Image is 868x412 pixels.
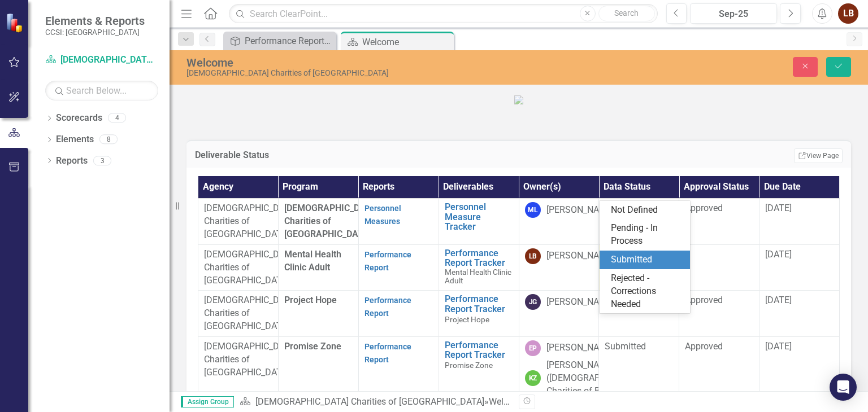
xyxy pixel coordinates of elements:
div: EP [525,340,541,356]
div: Open Intercom Messenger [830,374,857,401]
div: LB [525,248,541,264]
span: Search [614,8,639,17]
img: ClearPoint Strategy [5,12,26,33]
div: KZ [525,370,541,386]
div: 8 [99,135,118,144]
a: Performance Report Tracker [445,248,513,268]
div: Not Defined [611,204,683,217]
span: Approved [685,295,723,305]
span: Assign Group [181,396,234,407]
a: Scorecards [56,112,102,125]
div: ML [525,202,541,218]
small: CCSI: [GEOGRAPHIC_DATA] [45,28,145,37]
div: [DEMOGRAPHIC_DATA] Charities of [GEOGRAPHIC_DATA] [186,69,554,77]
h3: Deliverable Status [195,150,576,160]
span: [DEMOGRAPHIC_DATA] Charities of [GEOGRAPHIC_DATA] [284,203,379,239]
a: [DEMOGRAPHIC_DATA] Charities of [GEOGRAPHIC_DATA] [45,54,158,67]
a: Performance Report [364,342,411,364]
div: JG [525,294,541,310]
a: Performance Report Tracker [226,34,333,48]
div: Welcome [186,56,554,69]
a: Performance Report Tracker [445,340,513,360]
span: [DATE] [765,295,792,305]
input: Search ClearPoint... [229,4,657,24]
a: Performance Report Tracker [445,294,513,314]
span: Submitted [605,341,646,352]
div: Rejected - Corrections Needed [611,272,683,311]
a: [DEMOGRAPHIC_DATA] Charities of [GEOGRAPHIC_DATA] [255,396,484,407]
a: Personnel Measure Tracker [445,202,513,232]
span: Approved [685,203,723,213]
p: [DEMOGRAPHIC_DATA] Charities of [GEOGRAPHIC_DATA] [204,248,272,287]
input: Search Below... [45,81,158,100]
div: 4 [108,113,126,123]
span: Approved [685,341,723,352]
a: Performance Report [364,296,411,318]
div: [PERSON_NAME] [546,341,614,354]
div: Sep-25 [694,7,773,21]
div: Submitted [611,253,683,266]
div: [PERSON_NAME] [546,296,614,309]
div: Welcome [489,396,526,407]
a: Reports [56,155,88,168]
span: Promise Zone [445,361,493,370]
div: Pending - In Process [611,222,683,248]
a: View Page [794,148,843,163]
a: Personnel Measures [364,204,401,226]
div: 3 [93,156,111,165]
div: Welcome [362,35,451,49]
span: Elements & Reports [45,14,145,28]
div: [PERSON_NAME] ([DEMOGRAPHIC_DATA] Charities of Buffalo) [546,359,643,398]
div: Performance Report Tracker [245,34,333,48]
p: [DEMOGRAPHIC_DATA] Charities of [GEOGRAPHIC_DATA] [204,202,272,241]
a: Elements [56,133,94,146]
span: [DATE] [765,249,792,260]
span: Mental Health Clinic Adult [445,268,511,285]
span: Promise Zone [284,341,341,352]
a: Performance Report [364,250,411,272]
p: [DEMOGRAPHIC_DATA] Charities of [GEOGRAPHIC_DATA] [204,340,272,379]
div: [PERSON_NAME] [546,249,614,262]
span: Project Hope [284,295,337,305]
span: Mental Health Clinic Adult [284,249,341,273]
p: [DEMOGRAPHIC_DATA] Charities of [GEOGRAPHIC_DATA] [204,294,272,333]
div: » [240,396,510,409]
span: [DATE] [765,341,792,352]
span: [DATE] [765,203,792,213]
button: Sep-25 [690,3,777,24]
button: LB [838,3,858,24]
button: Search [598,6,655,21]
div: [PERSON_NAME] [546,204,614,217]
span: Project Hope [445,315,489,324]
